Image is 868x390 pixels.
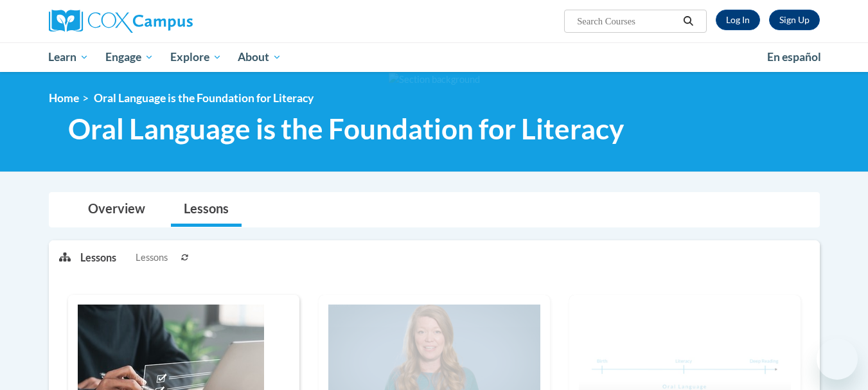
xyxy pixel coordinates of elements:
[162,42,230,72] a: Explore
[49,10,293,33] a: Cox Campus
[817,339,858,380] iframe: Button to launch messaging window
[716,10,760,30] a: Log In
[48,49,89,65] span: Learn
[49,91,79,105] a: Home
[75,193,158,227] a: Overview
[105,49,154,65] span: Engage
[678,13,698,29] button: Search
[94,91,314,105] span: Oral Language is the Foundation for Literacy
[49,10,193,33] img: Cox Campus
[769,10,820,30] a: Register
[759,44,829,71] a: En español
[767,50,821,64] span: En español
[576,13,678,29] input: Search Courses
[136,251,168,265] span: Lessons
[170,49,222,65] span: Explore
[229,42,290,72] a: About
[30,42,839,72] div: Main menu
[68,112,624,146] span: Oral Language is the Foundation for Literacy
[40,42,98,72] a: Learn
[389,73,480,87] img: Section background
[80,251,116,265] p: Lessons
[97,42,162,72] a: Engage
[171,193,242,227] a: Lessons
[238,49,281,65] span: About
